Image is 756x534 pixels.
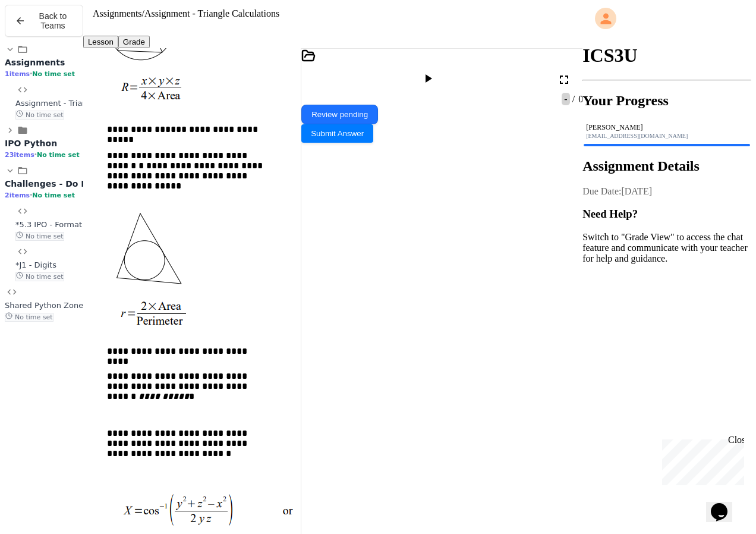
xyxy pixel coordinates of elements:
[301,124,373,143] button: Submit Answer
[144,8,279,18] span: Assignment - Triangle Calculations
[657,435,744,485] iframe: chat widget
[582,208,751,221] h3: Need Help?
[5,151,34,159] span: 23 items
[5,179,128,189] span: Challenges - Do Not Count
[5,70,30,78] span: 1 items
[301,105,378,124] button: Review pending
[5,139,57,148] span: IPO Python
[32,191,75,199] span: No time set
[30,191,32,199] span: •
[576,94,583,104] span: 0
[582,45,751,67] h1: ICS3U
[582,5,751,32] div: My Account
[15,99,149,108] span: Assignment - Triangle Calculations
[5,5,82,76] div: Chat with us now!Close
[706,486,744,522] iframe: chat widget
[586,123,748,132] div: [PERSON_NAME]
[621,186,652,196] span: [DATE]
[15,260,56,269] span: *J1 - Digits
[5,313,53,322] span: No time set
[33,11,73,30] span: Back to Teams
[93,8,142,18] span: Assignments
[586,133,748,139] div: [EMAIL_ADDRESS][DOMAIN_NAME]
[15,111,64,120] span: No time set
[34,150,37,159] span: •
[562,93,569,105] span: -
[83,36,118,48] button: Lesson
[5,58,65,67] span: Assignments
[5,5,83,37] button: Back to Teams
[32,70,75,78] span: No time set
[582,93,751,109] h2: Your Progress
[582,158,751,174] h2: Assignment Details
[15,220,139,229] span: *5.3 IPO - Format - Match Maker
[118,36,150,48] button: Grade
[5,191,30,199] span: 2 items
[572,94,575,104] span: /
[142,8,144,18] span: /
[582,232,751,264] p: Switch to "Grade View" to access the chat feature and communicate with your teacher for help and ...
[30,70,32,78] span: •
[5,301,83,310] span: Shared Python Zone
[582,186,621,196] span: Due Date:
[311,129,364,138] span: Submit Answer
[15,232,64,241] span: No time set
[37,151,80,159] span: No time set
[15,272,64,281] span: No time set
